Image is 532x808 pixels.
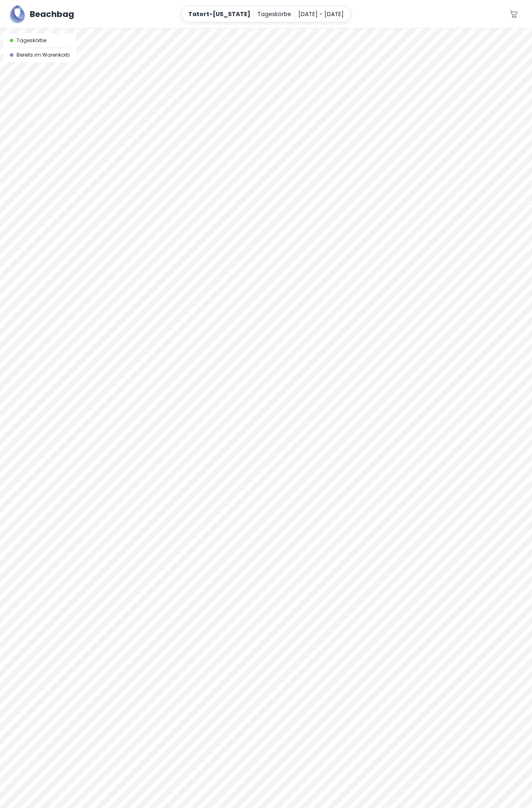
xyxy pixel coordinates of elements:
h5: Beachbag [30,8,74,20]
p: Tageskörbe [257,10,291,19]
p: [DATE] - [DATE] [298,10,344,19]
span: Tageskörbe [17,37,46,44]
span: Bereits im Warenkorb [17,51,69,59]
p: Tatort-[US_STATE] [188,10,250,19]
img: Beachbag [10,5,25,23]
